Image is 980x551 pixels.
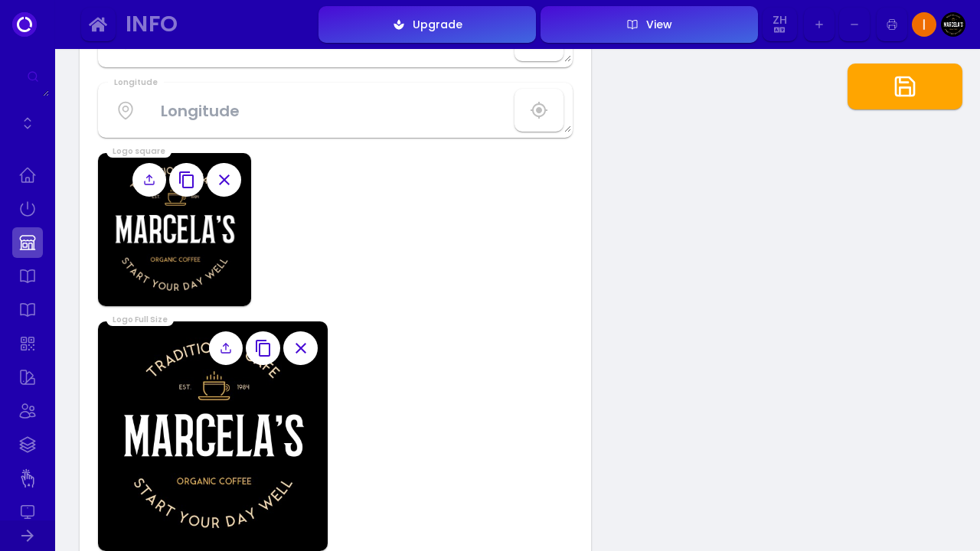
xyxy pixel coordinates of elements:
div: View [639,19,672,30]
button: View [541,6,758,43]
div: Logo square [106,145,171,158]
div: Logo Full Size [106,314,174,326]
div: Upgrade [405,19,462,30]
img: Logo Square [98,153,251,306]
div: Info [126,15,299,33]
button: Info [119,8,314,42]
img: Image [912,12,936,37]
img: Logo Full Size [98,321,328,551]
img: Image [941,12,965,37]
button: Upgrade [318,6,536,43]
div: Longitude [108,77,164,89]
